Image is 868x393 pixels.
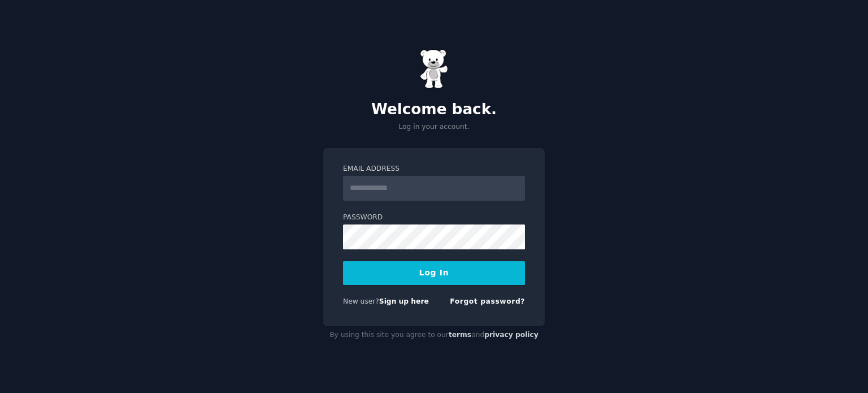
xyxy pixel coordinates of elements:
[449,331,471,339] a: terms
[484,331,539,339] a: privacy policy
[343,261,525,285] button: Log In
[323,326,545,344] div: By using this site you agree to our and
[343,164,525,174] label: Email Address
[379,297,429,305] a: Sign up here
[343,297,379,305] span: New user?
[450,297,525,305] a: Forgot password?
[420,49,448,89] img: Gummy Bear
[323,122,545,132] p: Log in your account.
[323,101,545,119] h2: Welcome back.
[343,213,525,223] label: Password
